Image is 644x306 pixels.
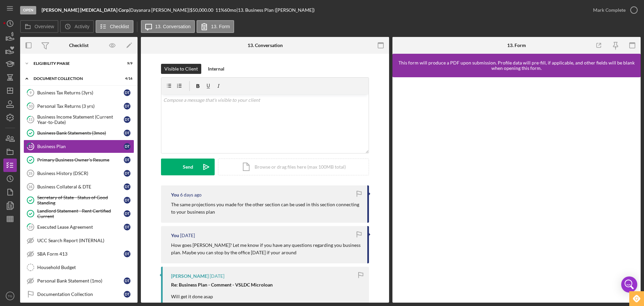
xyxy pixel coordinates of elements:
a: 13Business PlanDT [23,140,134,153]
div: D T [124,210,130,217]
button: Checklist [96,20,133,33]
tspan: 16 [28,185,32,189]
div: Business Collateral & DTE [37,184,124,189]
div: D T [124,277,130,284]
label: Activity [74,24,89,29]
tspan: 10 [29,104,33,108]
div: Eligibility Phase [34,61,116,65]
div: D T [124,251,130,257]
div: Business Tax Returns (3yrs) [37,90,124,95]
button: Internal [205,64,228,74]
div: [PERSON_NAME] [171,273,209,279]
a: UCC Search Report (INTERNAL) [23,234,134,247]
a: Personal Bank Statement (1mo)DT [23,274,134,288]
tspan: 11 [29,117,33,122]
div: D T [124,143,130,150]
button: Visible to Client [161,64,201,74]
div: | 13. Business Plan ([PERSON_NAME]) [236,7,315,13]
tspan: 19 [29,225,33,229]
div: D T [124,89,130,96]
div: Business Plan [37,144,124,149]
div: D T [124,170,130,177]
div: 60 mo [224,7,236,13]
button: Mark Complete [586,3,641,17]
div: Landlord Statement - Rent Certified Current [37,208,124,219]
div: Personal Tax Returns (3 yrs) [37,103,124,109]
tspan: 15 [28,171,32,175]
p: How goes [PERSON_NAME]? Let me know if you have any questions regarding you business plan. Maybe ... [171,242,361,257]
a: Household Budget [23,261,134,274]
button: Overview [20,20,58,33]
div: D T [124,157,130,163]
text: TG [8,294,12,298]
div: UCC Search Report (INTERNAL) [37,238,134,243]
div: You [171,233,179,238]
div: 11 % [215,7,224,13]
div: D T [124,130,130,136]
div: D T [124,116,130,123]
div: You [171,192,179,198]
label: Overview [35,24,54,29]
div: $50,000.00 [190,7,215,13]
div: This form will produce a PDF upon submission. Profile data will pre-fill, if applicable, and othe... [396,60,637,71]
button: Activity [60,20,94,33]
a: 10Personal Tax Returns (3 yrs)DT [23,99,134,113]
a: Business Bank Statements (3mos)DT [23,126,134,140]
div: 9 / 9 [120,61,132,65]
div: Mark Complete [593,3,626,17]
time: 2025-08-13 17:50 [180,233,195,238]
a: Primary Business Owner's ResumeDT [23,153,134,167]
button: 13. Conversation [141,20,195,33]
div: Personal Bank Statement (1mo) [37,278,124,283]
p: The same projections you made for the other section can be used in this section connecting to you... [171,201,361,216]
div: Send [183,159,193,175]
div: Primary Business Owner's Resume [37,157,124,163]
time: 2025-07-30 04:26 [210,273,224,279]
div: Internal [208,64,224,74]
div: Executed Lease Agreement [37,224,124,230]
iframe: Lenderfit form [399,84,635,296]
a: 11Business Income Statement (Current Year-to-Date)DT [23,113,134,126]
a: 19Executed Lease AgreementDT [23,220,134,234]
b: [PERSON_NAME] [MEDICAL_DATA] Corp [42,7,129,13]
div: Document Collection [34,77,116,81]
label: 13. Form [211,24,230,29]
div: SBA Form 413 [37,251,124,257]
div: Household Budget [37,265,134,270]
div: 13. Form [507,43,526,48]
tspan: 13 [29,144,33,148]
div: D T [124,103,130,110]
button: Send [161,159,215,175]
div: Open [20,6,36,14]
button: TG [3,289,17,303]
strong: Re: Business Plan - Comment - VSLDC Microloan [171,282,273,288]
div: Checklist [69,43,89,48]
a: Secretary of State - Status of Good StandingDT [23,193,134,207]
tspan: 9 [30,90,32,95]
div: 13. Conversation [248,43,283,48]
button: 13. Form [197,20,234,33]
div: Business History (DSCR) [37,171,124,176]
div: Documentation Collection [37,292,124,297]
a: SBA Form 413DT [23,247,134,261]
div: | [42,7,130,13]
div: D T [124,224,130,230]
a: 15Business History (DSCR)DT [23,167,134,180]
div: Open Intercom Messenger [621,276,637,293]
div: Dayanara [PERSON_NAME] | [130,7,190,13]
a: Documentation CollectionDT [23,288,134,301]
div: 4 / 16 [120,77,132,81]
a: 16Business Collateral & DTEDT [23,180,134,193]
div: Business Income Statement (Current Year-to-Date) [37,114,124,125]
div: D T [124,183,130,190]
div: Visible to Client [164,64,198,74]
label: 13. Conversation [155,24,191,29]
label: Checklist [110,24,129,29]
time: 2025-08-14 23:25 [180,192,202,198]
div: Business Bank Statements (3mos) [37,130,124,136]
a: 9Business Tax Returns (3yrs)DT [23,86,134,99]
div: D T [124,197,130,204]
a: Landlord Statement - Rent Certified CurrentDT [23,207,134,220]
div: Secretary of State - Status of Good Standing [37,195,124,206]
div: D T [124,291,130,298]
